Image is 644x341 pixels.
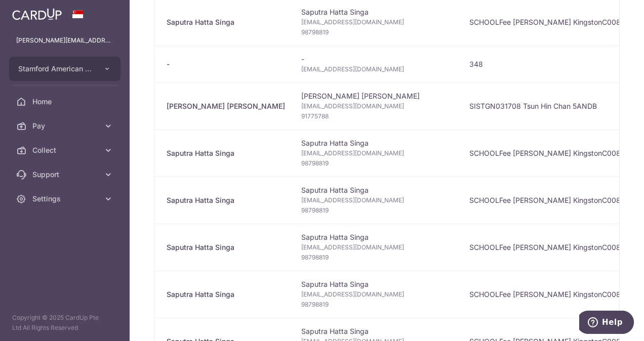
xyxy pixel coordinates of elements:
[293,271,461,318] td: Saputra Hatta Singa
[301,148,453,158] span: [EMAIL_ADDRESS][DOMAIN_NAME]
[167,148,285,158] div: Saputra Hatta Singa
[167,242,285,252] div: Saputra Hatta Singa
[301,17,453,27] span: [EMAIL_ADDRESS][DOMAIN_NAME]
[579,311,634,336] iframe: Opens a widget where you can find more information
[167,101,285,111] div: [PERSON_NAME] [PERSON_NAME]
[293,46,461,82] td: -
[32,169,99,180] span: Support
[301,252,453,263] span: 98798819
[301,111,453,121] span: 91775788
[293,224,461,271] td: Saputra Hatta Singa
[301,158,453,168] span: 98798819
[167,17,285,27] div: Saputra Hatta Singa
[301,195,453,205] span: [EMAIL_ADDRESS][DOMAIN_NAME]
[301,27,453,37] span: 98798819
[301,289,453,300] span: [EMAIL_ADDRESS][DOMAIN_NAME]
[167,289,285,300] div: Saputra Hatta Singa
[23,7,44,16] span: Help
[293,130,461,177] td: Saputra Hatta Singa
[16,35,113,46] p: [PERSON_NAME][EMAIL_ADDRESS][PERSON_NAME][DOMAIN_NAME]
[293,177,461,224] td: Saputra Hatta Singa
[301,101,453,111] span: [EMAIL_ADDRESS][DOMAIN_NAME]
[32,97,99,107] span: Home
[32,121,99,131] span: Pay
[293,82,461,130] td: [PERSON_NAME] [PERSON_NAME]
[9,57,120,81] button: Stamford American International School Pte Ltd
[301,300,453,310] span: 98798819
[32,194,99,204] span: Settings
[301,205,453,216] span: 98798819
[12,8,62,20] img: CardUp
[301,64,453,74] span: [EMAIL_ADDRESS][DOMAIN_NAME]
[301,242,453,252] span: [EMAIL_ADDRESS][DOMAIN_NAME]
[167,59,285,69] div: -
[32,145,99,155] span: Collect
[18,64,93,74] span: Stamford American International School Pte Ltd
[167,195,285,205] div: Saputra Hatta Singa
